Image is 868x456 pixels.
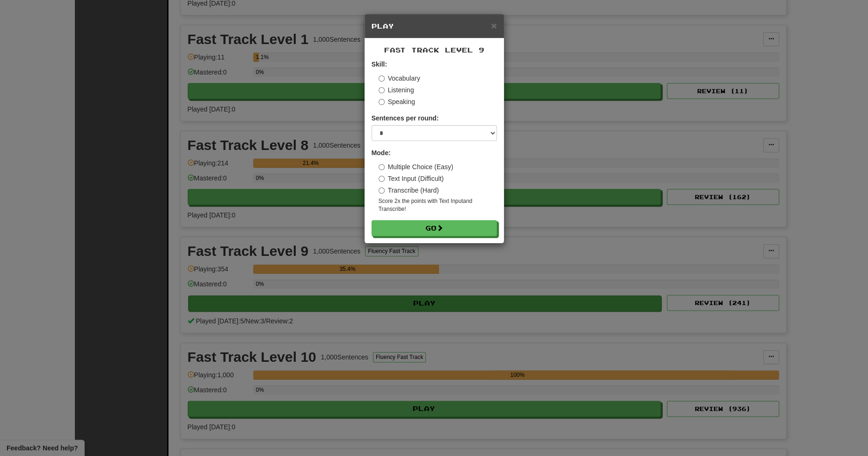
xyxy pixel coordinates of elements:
[372,113,439,123] label: Sentences per round:
[379,197,497,213] small: Score 2x the points with Text Input and Transcribe !
[379,162,453,172] label: Multiple Choice (Easy)
[379,74,420,83] label: Vocabulary
[379,174,444,183] label: Text Input (Difficult)
[379,75,385,82] input: Vocabulary
[379,176,385,182] input: Text Input (Difficult)
[379,186,439,195] label: Transcribe (Hard)
[379,97,415,106] label: Speaking
[379,87,385,93] input: Listening
[379,99,385,105] input: Speaking
[372,220,497,236] button: Go
[372,149,391,157] strong: Mode:
[379,187,385,194] input: Transcribe (Hard)
[491,21,496,30] button: Close
[379,164,385,170] input: Multiple Choice (Easy)
[372,60,387,68] strong: Skill:
[491,20,496,31] span: ×
[379,85,414,95] label: Listening
[372,22,497,31] h5: Play
[384,46,484,54] span: Fast Track Level 9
